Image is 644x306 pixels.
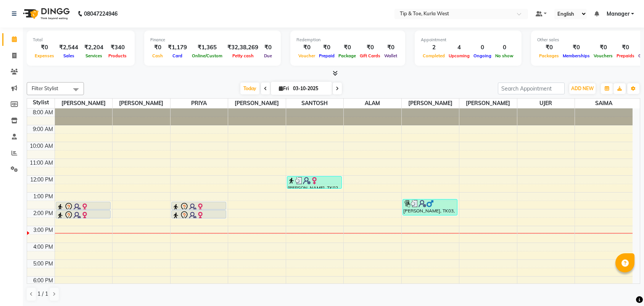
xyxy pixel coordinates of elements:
div: 2 [421,43,447,52]
span: [PERSON_NAME] [228,99,286,108]
span: Services [84,53,104,58]
div: ₹0 [537,43,561,52]
div: ₹0 [592,43,615,52]
div: ₹0 [261,43,275,52]
div: 12:00 PM [29,176,55,184]
div: Redemption [296,37,399,43]
span: Card [171,53,184,58]
span: Due [262,53,274,58]
div: ₹1,179 [165,43,190,52]
span: Sales [61,53,76,58]
span: Expenses [33,53,56,58]
div: ₹0 [296,43,317,52]
div: Total [33,37,129,43]
div: ₹340 [106,43,129,52]
div: 8:00 AM [31,108,55,117]
div: [PERSON_NAME], TK01, 01:30 PM-02:00 PM, Full Legs Waxing [56,202,111,209]
span: 1 / 1 [37,290,48,298]
span: [PERSON_NAME] [55,99,113,108]
iframe: chat widget [612,275,636,298]
div: ₹0 [561,43,592,52]
div: ₹0 [317,43,336,52]
span: Filter Stylist [32,85,58,91]
div: Appointment [421,37,515,43]
span: ADD NEW [571,86,594,91]
span: [PERSON_NAME] [113,99,170,108]
span: Upcoming [447,53,472,58]
span: SAIMA [575,99,633,108]
div: 0 [472,43,493,52]
img: logo [19,3,72,24]
div: ₹0 [336,43,358,52]
div: 0 [493,43,515,52]
div: ₹0 [150,43,165,52]
span: Products [106,53,129,58]
div: 4:00 PM [32,243,55,251]
div: ₹0 [382,43,399,52]
div: Finance [150,37,275,43]
span: SANTOSH [286,99,344,108]
span: Gift Cards [358,53,382,58]
span: Vouchers [592,53,615,58]
div: ₹0 [615,43,636,52]
span: Packages [537,53,561,58]
div: [PERSON_NAME], TK02, 12:00 PM-12:45 PM, Essential Pedicure w Scrub [287,176,342,188]
div: 1:00 PM [32,193,55,201]
div: [PERSON_NAME], TK03, 01:20 PM-02:20 PM, [DEMOGRAPHIC_DATA] Haircut [403,199,457,215]
button: ADD NEW [569,83,596,94]
div: ₹1,365 [190,43,224,52]
div: 10:00 AM [28,142,55,150]
span: Ongoing [472,53,493,58]
span: Prepaids [615,53,636,58]
span: [PERSON_NAME] [402,99,459,108]
div: ₹32,38,269 [224,43,261,52]
div: [PERSON_NAME], TK01, 02:00 PM-02:30 PM, Full Arms Waxing [56,210,111,218]
div: ₹0 [33,43,56,52]
div: [PERSON_NAME], TK01, 01:30 PM-02:00 PM, Permanent Gel Polish Removal [172,202,226,209]
div: 11:00 AM [28,159,55,167]
span: Prepaid [317,53,336,58]
div: 6:00 PM [32,277,55,285]
div: 3:00 PM [32,226,55,234]
span: UJER [517,99,575,108]
span: Package [336,53,358,58]
span: Cash [150,53,165,58]
span: Online/Custom [190,53,224,58]
b: 08047224946 [84,3,118,24]
span: Petty cash [230,53,256,58]
div: 5:00 PM [32,260,55,268]
div: Stylist [27,99,55,107]
span: Voucher [296,53,317,58]
span: PRIYA [171,99,228,108]
span: [PERSON_NAME] [459,99,517,108]
span: Today [240,83,259,94]
div: ₹2,204 [81,43,106,52]
div: ₹0 [358,43,382,52]
span: No show [493,53,515,58]
input: Search Appointment [498,83,565,94]
div: 9:00 AM [31,125,55,133]
div: 2:00 PM [32,209,55,217]
input: 2025-10-03 [291,83,329,94]
span: Completed [421,53,447,58]
span: Manager [607,10,630,18]
div: [PERSON_NAME], TK01, 02:00 PM-02:30 PM, T&T Permanent Gel Polish [172,210,226,218]
div: ₹2,544 [56,43,81,52]
span: ALAM [344,99,401,108]
span: Fri [277,86,291,91]
span: Memberships [561,53,592,58]
div: 4 [447,43,472,52]
span: Wallet [382,53,399,58]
